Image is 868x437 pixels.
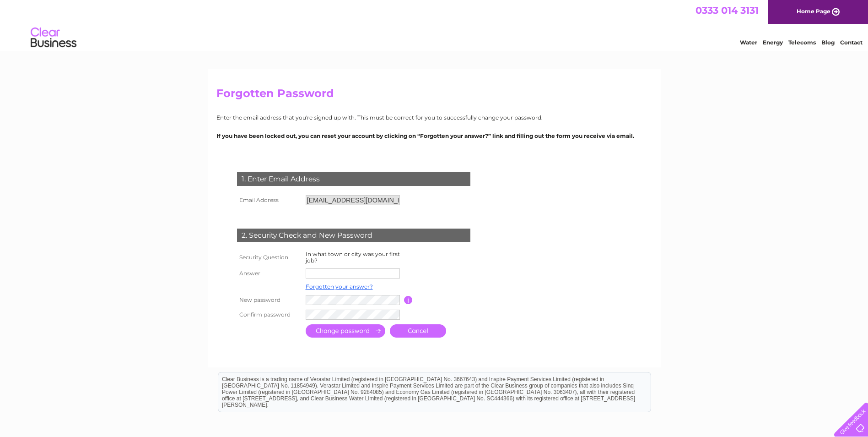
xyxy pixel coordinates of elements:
div: Clear Business is a trading name of Verastar Limited (registered in [GEOGRAPHIC_DATA] No. 3667643... [218,5,651,44]
a: 0333 014 3131 [695,5,759,16]
p: If you have been locked out, you can reset your account by clicking on “Forgotten your answer?” l... [216,131,652,140]
a: Forgotten your answer? [306,283,373,290]
th: Security Question [235,249,303,266]
a: Energy [763,39,783,46]
a: Blog [821,39,835,46]
a: Telecoms [788,39,816,46]
h2: Forgotten Password [216,87,652,104]
th: New password [235,293,303,307]
input: Information [404,296,413,304]
p: Enter the email address that you're signed up with. This must be correct for you to successfully ... [216,113,652,122]
input: Submit [306,324,385,338]
th: Confirm password [235,307,303,322]
a: Contact [840,39,863,46]
th: Email Address [235,193,303,208]
label: In what town or city was your first job? [306,251,400,264]
th: Answer [235,266,303,281]
a: Water [740,39,757,46]
div: 2. Security Check and New Password [237,229,470,242]
div: 1. Enter Email Address [237,172,470,186]
img: logo.png [30,24,77,52]
a: Cancel [390,324,446,338]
